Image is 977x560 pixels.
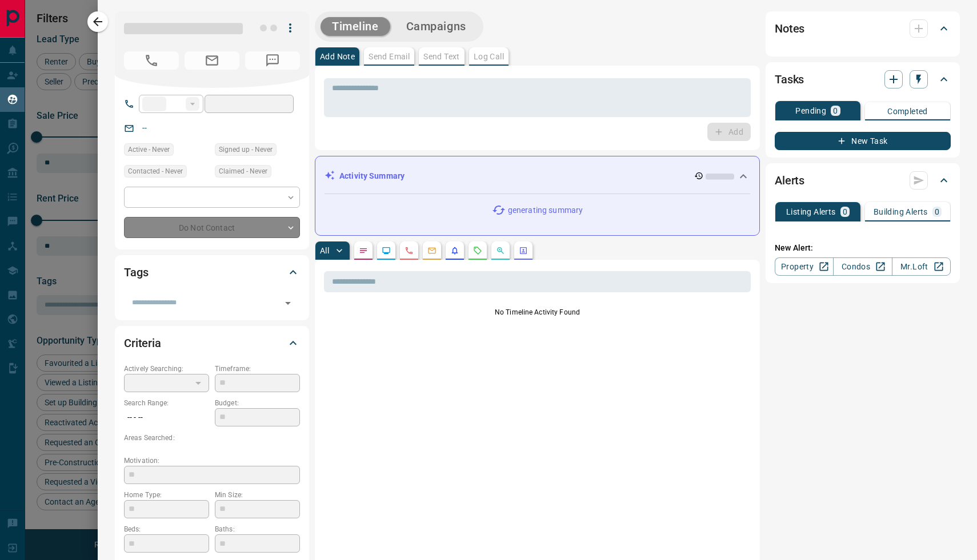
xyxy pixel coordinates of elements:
[843,208,847,216] p: 0
[320,53,355,61] p: Add Note
[775,15,951,42] div: Notes
[892,257,951,276] a: Mr.Loft
[219,166,267,177] span: Claimed - Never
[245,51,300,70] span: No Number
[795,107,826,115] p: Pending
[124,456,300,466] p: Motivation:
[427,246,437,255] svg: Emails
[405,246,414,255] svg: Calls
[124,259,300,286] div: Tags
[324,307,751,317] p: No Timeline Activity Found
[128,144,170,155] span: Active - Never
[124,398,209,408] p: Search Range:
[124,217,300,238] div: Do Not Contact
[124,408,209,427] p: -- - --
[124,263,148,281] h2: Tags
[508,204,583,216] p: generating summary
[395,17,478,36] button: Campaigns
[124,524,209,534] p: Beds:
[874,208,928,216] p: Building Alerts
[124,364,209,374] p: Actively Searching:
[775,171,804,190] h2: Alerts
[280,295,296,311] button: Open
[325,166,750,187] div: Activity Summary
[339,170,405,182] p: Activity Summary
[382,246,391,255] svg: Lead Browsing Activity
[215,524,300,534] p: Baths:
[215,364,300,374] p: Timeframe:
[786,208,836,216] p: Listing Alerts
[215,398,300,408] p: Budget:
[775,132,951,150] button: New Task
[519,246,528,255] svg: Agent Actions
[833,257,892,276] a: Condos
[124,51,179,70] span: No Number
[775,70,804,88] h2: Tasks
[775,242,951,254] p: New Alert:
[450,246,459,255] svg: Listing Alerts
[359,246,368,255] svg: Notes
[473,246,482,255] svg: Requests
[320,247,329,255] p: All
[124,433,300,443] p: Areas Searched:
[775,19,804,38] h2: Notes
[833,107,838,115] p: 0
[124,329,300,357] div: Criteria
[496,246,505,255] svg: Opportunities
[128,166,183,177] span: Contacted - Never
[219,144,273,155] span: Signed up - Never
[124,490,209,500] p: Home Type:
[142,123,147,132] a: --
[775,66,951,93] div: Tasks
[124,334,161,352] h2: Criteria
[185,51,239,70] span: No Email
[887,107,928,115] p: Completed
[215,490,300,500] p: Min Size:
[775,167,951,194] div: Alerts
[321,17,390,36] button: Timeline
[935,208,939,216] p: 0
[775,257,834,276] a: Property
